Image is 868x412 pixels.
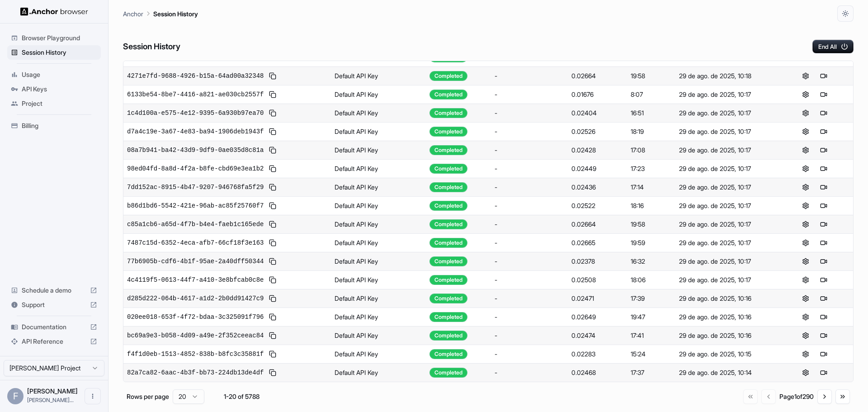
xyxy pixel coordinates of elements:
[7,388,24,404] div: F
[127,127,264,136] span: d7a4c19e-3a67-4e83-ba94-1906deb1943f
[571,368,623,377] div: 0.02468
[22,85,97,94] span: API Keys
[331,66,426,85] td: Default API Key
[123,9,143,19] p: Anchor
[495,164,564,173] div: -
[495,275,564,284] div: -
[429,71,467,81] div: Completed
[779,392,814,401] div: Page 1 of 290
[331,326,426,345] td: Default API Key
[631,294,671,303] div: 17:39
[571,331,623,340] div: 0.02474
[679,220,773,229] div: 29 de ago. de 2025, 10:17
[429,145,467,155] div: Completed
[495,146,564,155] div: -
[812,40,854,53] button: End All
[429,182,467,192] div: Completed
[495,313,564,322] div: -
[331,141,426,159] td: Default API Key
[127,71,264,81] span: 4271e7fd-9688-4926-b15a-64ad00a32348
[631,90,671,99] div: 8:07
[631,109,671,118] div: 16:51
[631,313,671,322] div: 19:47
[631,164,671,173] div: 17:23
[679,368,773,377] div: 29 de ago. de 2025, 10:14
[631,331,671,340] div: 17:41
[331,159,426,178] td: Default API Key
[495,90,564,99] div: -
[631,257,671,266] div: 16:32
[679,146,773,155] div: 29 de ago. de 2025, 10:17
[495,183,564,192] div: -
[331,345,426,363] td: Default API Key
[631,368,671,377] div: 17:37
[679,331,773,340] div: 29 de ago. de 2025, 10:16
[331,252,426,270] td: Default API Key
[331,104,426,122] td: Default API Key
[429,294,467,303] div: Completed
[7,334,101,349] div: API Reference
[429,219,467,229] div: Completed
[331,196,426,215] td: Default API Key
[679,164,773,173] div: 29 de ago. de 2025, 10:17
[331,122,426,141] td: Default API Key
[679,183,773,192] div: 29 de ago. de 2025, 10:17
[127,313,264,322] span: 020ee018-653f-4f72-bdaa-3c325091f796
[127,164,264,173] span: 98ed04fd-8a8d-4f2a-b8fe-cbd69e3ea1b2
[127,220,264,229] span: c85a1cb6-a65d-4f7b-b4e4-faeb1c165ede
[429,349,467,359] div: Completed
[679,90,773,99] div: 29 de ago. de 2025, 10:17
[22,300,86,309] span: Support
[429,256,467,266] div: Completed
[429,331,467,341] div: Completed
[127,294,264,303] span: d285d222-064b-4617-a1d2-2b0dd91427c9
[571,90,623,99] div: 0.01676
[571,201,623,210] div: 0.02522
[22,322,86,331] span: Documentation
[219,392,264,401] div: 1-20 of 5788
[127,368,264,377] span: 82a7ca82-6aac-4b3f-bb73-224db13de4df
[331,178,426,196] td: Default API Key
[429,312,467,322] div: Completed
[127,146,264,155] span: 08a7b941-ba42-43d9-9df9-0ae035d8c81a
[127,392,169,401] p: Rows per page
[331,270,426,289] td: Default API Key
[495,331,564,340] div: -
[495,71,564,81] div: -
[495,201,564,210] div: -
[495,350,564,359] div: -
[331,215,426,233] td: Default API Key
[22,99,97,108] span: Project
[22,121,97,130] span: Billing
[571,146,623,155] div: 0.02428
[22,286,86,295] span: Schedule a demo
[127,238,264,247] span: 7487c15d-6352-4eca-afb7-66cf18f3e163
[22,337,86,346] span: API Reference
[429,108,467,118] div: Completed
[127,331,264,340] span: bc69a9e3-b058-4d09-a49e-2f352ceeac84
[679,71,773,81] div: 29 de ago. de 2025, 10:18
[429,275,467,285] div: Completed
[429,368,467,378] div: Completed
[127,350,264,359] span: f4f1d0eb-1513-4852-838b-b8fc3c35881f
[7,67,101,82] div: Usage
[679,350,773,359] div: 29 de ago. de 2025, 10:15
[22,48,97,57] span: Session History
[85,388,101,404] button: Open menu
[7,31,101,45] div: Browser Playground
[571,71,623,81] div: 0.02664
[495,257,564,266] div: -
[7,45,101,60] div: Session History
[631,183,671,192] div: 17:14
[571,350,623,359] div: 0.02283
[631,71,671,81] div: 19:58
[679,238,773,247] div: 29 de ago. de 2025, 10:17
[571,257,623,266] div: 0.02378
[7,283,101,298] div: Schedule a demo
[495,109,564,118] div: -
[127,275,264,284] span: 4c4119f5-0613-44f7-a410-3e8bfcab0c8e
[631,350,671,359] div: 15:24
[571,313,623,322] div: 0.02649
[631,220,671,229] div: 19:58
[571,275,623,284] div: 0.02508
